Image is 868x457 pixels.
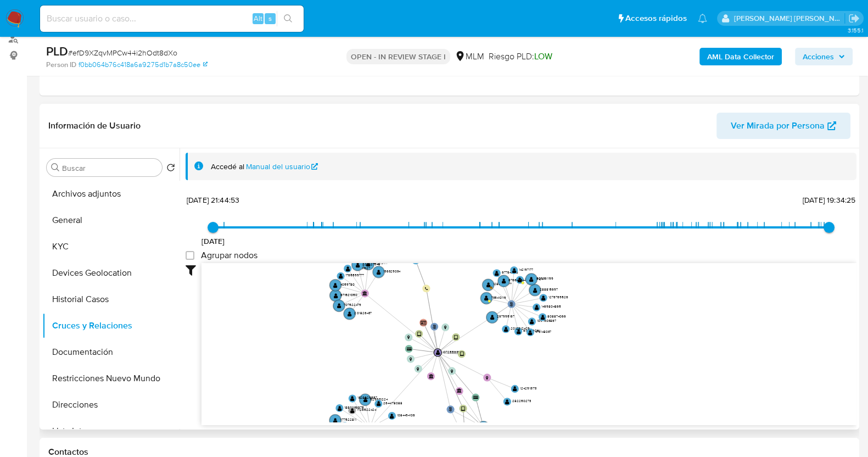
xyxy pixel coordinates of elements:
text:  [486,375,489,380]
text: 4059780 [340,282,355,287]
text:  [449,407,452,411]
span: Riesgo PLD: [489,51,552,63]
button: search-icon [277,11,299,26]
text: 2644178088 [383,400,402,405]
text: 1177522811 [340,416,356,421]
button: Volver al orden por defecto [166,163,175,175]
text:  [528,329,533,335]
button: General [42,207,180,233]
a: f0bb064b76c418a6a9275d1b7a8c50ee [79,60,208,70]
text: 677642146 [502,270,518,275]
text:  [502,278,506,283]
text: 1072556399 [443,349,462,354]
text:  [454,334,458,339]
text:  [529,276,534,282]
button: Ver Mirada por Persona [716,113,850,139]
text:  [444,325,447,330]
text:  [486,282,491,287]
input: Buscar usuario o caso... [40,12,304,26]
span: 3.155.1 [847,26,863,35]
text:  [350,407,355,413]
text:  [425,287,428,291]
text:  [339,273,343,278]
p: OPEN - IN REVIEW STAGE I [346,49,450,64]
span: [DATE] 19:34:25 [803,194,855,205]
text:  [490,314,495,320]
text:  [509,302,513,306]
span: Accedé al [211,161,244,172]
span: Ver Mirada por Persona [731,113,825,139]
b: Person ID [46,60,76,70]
text:  [350,395,355,401]
text:  [362,291,367,295]
text:  [436,349,440,355]
button: KYC [42,233,180,260]
text:  [461,405,465,411]
text:  [495,270,499,275]
text: 529631224 [370,396,388,401]
text:  [460,351,463,356]
button: Buscar [51,163,60,172]
span: LOW [534,50,552,63]
text:  [518,277,522,282]
text: 288815697 [540,286,558,291]
text:  [541,314,545,319]
text: 142197177 [519,266,533,271]
text:  [473,395,478,399]
text: 282250273 [512,398,531,403]
button: AML Data Collector [699,48,782,65]
text: 97279177 [373,260,388,265]
span: s [268,13,272,24]
text:  [505,398,509,404]
text: 721559627 [352,265,370,270]
text: 196329034 [383,269,401,274]
a: Notificaciones [698,14,707,23]
input: Agrupar nodos [186,251,194,260]
text: 808874066 [547,314,566,319]
text: 735410119 [491,294,506,299]
text:  [337,303,341,308]
a: Manual del usuario [246,161,318,172]
text: 1062577124 [525,276,544,281]
text:  [541,294,546,300]
text: 1765599777 [345,272,364,277]
b: AML Data Collector [707,48,774,65]
text: 707522479 [344,302,361,307]
text: 2012912429 [511,325,530,330]
text:  [513,386,517,391]
button: Restricciones Nuevo Mundo [42,365,180,392]
text: 1469804865 [541,304,561,309]
text: 267995167 [497,314,514,319]
text:  [377,269,381,274]
text:  [338,405,342,410]
text:  [417,331,421,336]
b: PLD [46,42,68,60]
button: Archivos adjuntos [42,181,180,207]
text:  [451,369,453,373]
button: Lista Interna [42,418,180,444]
text:  [333,282,338,287]
text: 671521050 [340,292,357,297]
text:  [533,287,537,292]
text:  [484,295,489,300]
text: 476148037 [535,328,551,333]
text:  [512,267,517,272]
text:  [504,326,508,331]
text:  [407,347,412,351]
text: 1084494106 [397,412,415,417]
button: Historial Casos [42,286,180,313]
text:  [363,397,368,402]
span: # efD9XZqvMPCw44i2hOdt8dXo [68,47,177,58]
text:  [535,304,539,310]
text: 1726522424 [357,406,377,411]
text:  [356,261,360,267]
button: Devices Geolocation [42,260,180,286]
text: 1276769526 [548,294,568,299]
text:  [421,320,427,325]
a: Salir [848,13,860,24]
button: Direcciones [42,392,180,418]
text:  [377,400,381,406]
text:  [530,319,534,324]
text: C [490,286,492,289]
h1: Información de Usuario [48,120,141,131]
